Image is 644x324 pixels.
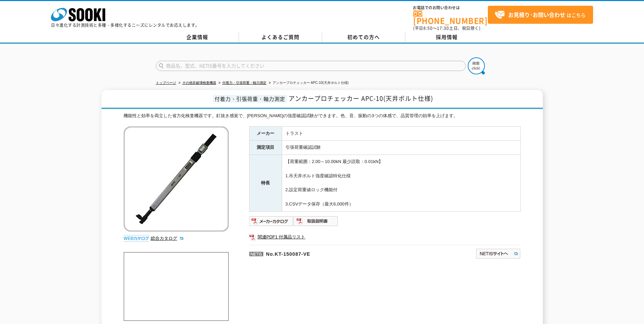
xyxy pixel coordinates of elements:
a: 関連PDF1 付属品リスト [249,233,521,241]
span: (平日 ～ 土日、祝日除く) [413,25,480,31]
li: アンカープロチェッカー APC-10(天井ボルト仕様) [268,79,349,87]
img: アンカープロチェッカー APC-10(天井ボルト仕様) [124,126,229,232]
a: 企業情報 [156,32,239,42]
span: 17:30 [437,25,449,31]
th: 特長 [249,155,282,212]
span: アンカープロチェッカー APC-10(天井ボルト仕様) [289,94,433,103]
a: お見積り･お問い合わせはこちら [488,6,593,24]
a: トップページ [156,81,176,85]
span: はこちら [495,10,586,20]
a: 付着力・引張荷重・軸力測定 [222,81,266,85]
a: 初めての方へ [322,32,405,42]
a: その他非破壊検査機器 [182,81,216,85]
a: [PHONE_NUMBER] [413,11,488,24]
p: No.KT-150087-VE [249,245,410,261]
td: 引張荷重確認試験 [282,141,520,155]
img: メーカーカタログ [249,216,294,227]
a: 採用情報 [405,32,489,42]
img: btn_search.png [468,57,485,74]
a: 総合カタログ [151,236,184,241]
span: 初めての方へ [347,33,380,41]
a: メーカーカタログ [249,220,294,225]
td: トラスト [282,126,520,141]
strong: お見積り･お問い合わせ [508,11,565,19]
p: 日々進化する計測技術と多種・多様化するニーズにレンタルでお応えします。 [51,23,200,27]
span: 8:50 [423,25,433,31]
input: 商品名、型式、NETIS番号を入力してください [156,61,466,71]
div: 機能性と効率を両立した省力化検査機器です。釘抜き感覚で、[PERSON_NAME]の強度確認試験ができます。色、音、振動の3つの体感で、品質管理の効率を上げます。 [124,112,521,120]
span: お電話でのお問い合わせは [413,6,488,10]
a: 取扱説明書 [294,220,338,225]
span: 付着力・引張荷重・軸力測定 [213,95,287,103]
th: 測定項目 [249,141,282,155]
a: よくあるご質問 [239,32,322,42]
th: メーカー [249,126,282,141]
img: 取扱説明書 [294,216,338,227]
img: NETISサイトへ [476,248,521,259]
td: 【荷重範囲：2.00～10.00kN 最少読取：0.01kN】 1.吊天井ボルト強度確認特化仕様 2.設定荷重値ロック機能付 3.CSVデータ保存（最大6,000件） [282,155,520,212]
img: webカタログ [124,235,149,242]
